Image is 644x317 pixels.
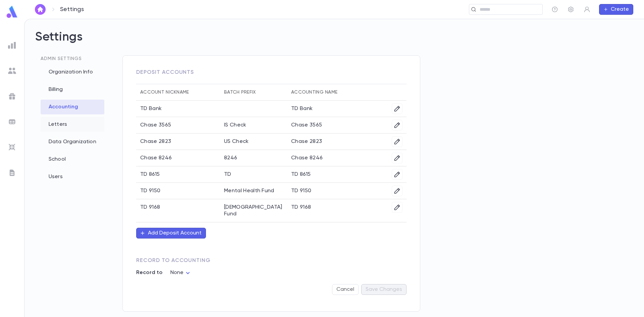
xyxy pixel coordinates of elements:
td: Chase 8246 [287,150,354,166]
td: 8246 [220,150,287,166]
td: TD [220,166,287,183]
td: TD 9150 [287,183,354,199]
td: TD 9168 [136,199,220,222]
img: letters_grey.7941b92b52307dd3b8a917253454ce1c.svg [8,169,16,177]
img: reports_grey.c525e4749d1bce6a11f5fe2a8de1b229.svg [8,41,16,49]
td: TD 8615 [287,166,354,183]
img: students_grey.60c7aba0da46da39d6d829b817ac14fc.svg [8,67,16,75]
td: Chase 2823 [287,134,354,150]
td: TD 9150 [136,183,220,199]
img: logo [5,5,19,18]
div: Organization Info [41,65,104,80]
span: Record To Accounting [136,258,211,263]
td: TD 8615 [136,166,220,183]
button: Cancel [332,284,359,295]
td: Chase 3565 [136,117,220,134]
td: Mental Health Fund [220,183,287,199]
td: US Check [220,134,287,150]
img: batches_grey.339ca447c9d9533ef1741baa751efc33.svg [8,118,16,126]
td: Chase 3565 [287,117,354,134]
td: TD Bank [287,101,354,117]
td: IS Check [220,117,287,134]
button: Add Deposit Account [136,228,206,239]
th: Batch Prefix [220,84,287,101]
button: Create [599,4,633,15]
div: Billing [41,82,104,97]
div: School [41,152,104,167]
p: Record to [136,269,166,276]
div: Accounting [41,100,104,114]
td: TD Bank [136,101,220,117]
th: Account Nickname [136,84,220,101]
p: Settings [60,6,84,13]
h2: Settings [35,30,633,55]
td: Chase 2823 [136,134,220,150]
img: imports_grey.530a8a0e642e233f2baf0ef88e8c9fcb.svg [8,143,16,151]
div: Users [41,169,104,184]
div: None [170,266,192,279]
span: None [170,270,184,275]
img: campaigns_grey.99e729a5f7ee94e3726e6486bddda8f1.svg [8,92,16,100]
span: Admin Settings [41,56,82,61]
th: Accounting Name [287,84,354,101]
div: Letters [41,117,104,132]
td: Chase 8246 [136,150,220,166]
span: Deposit Accounts [136,70,194,75]
td: TD 9168 [287,199,354,222]
div: Data Organization [41,135,104,149]
td: [DEMOGRAPHIC_DATA] Fund [220,199,287,222]
img: home_white.a664292cf8c1dea59945f0da9f25487c.svg [36,7,44,12]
